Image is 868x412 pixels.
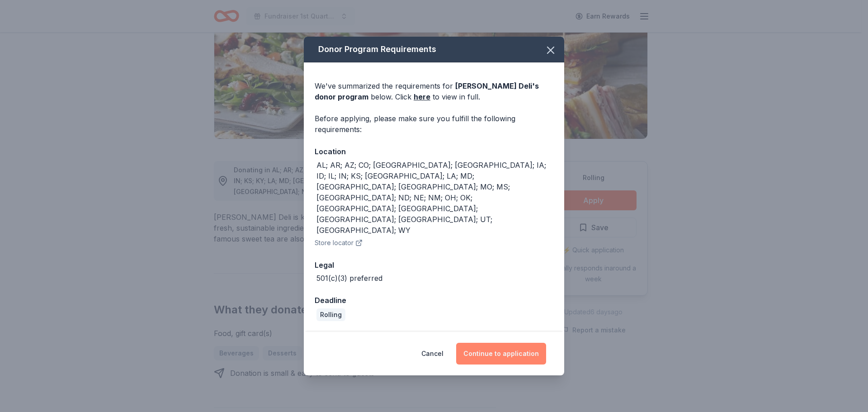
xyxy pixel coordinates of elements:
div: Location [315,146,553,157]
div: We've summarized the requirements for below. Click to view in full. [315,81,553,102]
a: here [414,91,430,102]
div: Before applying, please make sure you fulfill the following requirements: [315,113,553,135]
div: AL; AR; AZ; CO; [GEOGRAPHIC_DATA]; [GEOGRAPHIC_DATA]; IA; ID; IL; IN; KS; [GEOGRAPHIC_DATA]; LA; ... [316,160,553,236]
button: Cancel [421,343,443,365]
div: Rolling [316,308,345,321]
div: 501(c)(3) preferred [316,273,382,284]
div: Donor Program Requirements [304,37,564,62]
div: Legal [315,259,553,271]
div: Deadline [315,294,553,306]
button: Continue to application [456,343,546,365]
button: Store locator [315,237,363,248]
